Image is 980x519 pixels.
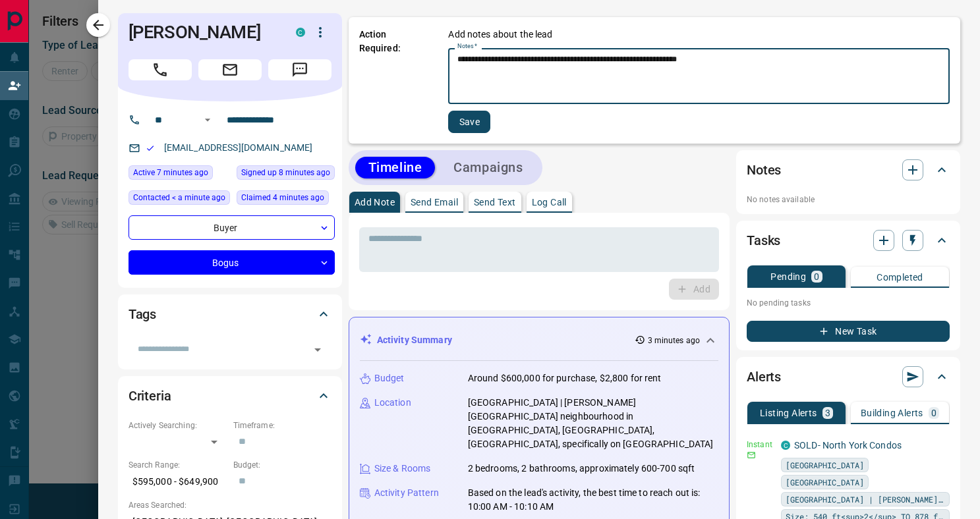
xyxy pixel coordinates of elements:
[532,198,567,207] p: Log Call
[825,408,830,418] p: 3
[129,471,227,493] p: $595,000 - $649,900
[146,144,155,153] svg: Email Valid
[129,215,335,240] div: Buyer
[237,190,335,209] div: Tue Sep 16 2025
[457,42,477,51] label: Notes
[448,28,552,41] p: Add notes about the lead
[877,273,923,282] p: Completed
[200,112,216,128] button: Open
[129,165,230,184] div: Tue Sep 16 2025
[747,321,950,342] button: New Task
[296,28,305,37] div: condos.ca
[770,272,806,281] p: Pending
[786,493,945,506] span: [GEOGRAPHIC_DATA] | [PERSON_NAME][GEOGRAPHIC_DATA]
[129,190,230,209] div: Tue Sep 16 2025
[747,159,781,180] h2: Notes
[129,380,331,412] div: Criteria
[129,459,227,471] p: Search Range:
[374,396,411,410] p: Location
[931,408,937,418] p: 0
[133,191,225,204] span: Contacted < a minute ago
[129,250,335,275] div: Bogus
[241,191,324,204] span: Claimed 4 minutes ago
[355,198,395,207] p: Add Note
[233,420,331,431] p: Timeframe:
[781,441,790,450] div: condos.ca
[129,304,156,325] h2: Tags
[440,157,536,178] button: Campaigns
[129,420,227,431] p: Actively Searching:
[241,166,330,179] span: Signed up 8 minutes ago
[861,408,923,418] p: Building Alerts
[374,462,431,476] p: Size & Rooms
[237,165,335,184] div: Tue Sep 16 2025
[359,28,429,133] p: Action Required:
[468,396,718,451] p: [GEOGRAPHIC_DATA] | [PERSON_NAME][GEOGRAPHIC_DATA] neighbourhood in [GEOGRAPHIC_DATA], [GEOGRAPHI...
[377,333,452,347] p: Activity Summary
[468,486,718,514] p: Based on the lead's activity, the best time to reach out is: 10:00 AM - 10:10 AM
[308,341,327,359] button: Open
[468,462,695,476] p: 2 bedrooms, 2 bathrooms, approximately 600-700 sqft
[411,198,458,207] p: Send Email
[747,439,773,451] p: Instant
[164,142,313,153] a: [EMAIL_ADDRESS][DOMAIN_NAME]
[268,59,331,80] span: Message
[747,230,780,251] h2: Tasks
[747,194,950,205] p: No notes available
[129,22,276,43] h1: [PERSON_NAME]
[129,385,171,406] h2: Criteria
[133,166,208,179] span: Active 7 minutes ago
[198,59,262,80] span: Email
[747,293,950,313] p: No pending tasks
[474,198,516,207] p: Send Text
[786,476,864,489] span: [GEOGRAPHIC_DATA]
[360,328,718,352] div: Activity Summary3 minutes ago
[355,157,436,178] button: Timeline
[648,335,700,346] p: 3 minutes ago
[448,111,490,133] button: Save
[747,154,950,186] div: Notes
[374,486,439,500] p: Activity Pattern
[374,371,405,385] p: Budget
[129,59,192,80] span: Call
[468,371,662,385] p: Around $600,000 for purchase, $2,800 for rent
[129,499,331,511] p: Areas Searched:
[794,440,902,451] a: SOLD- North York Condos
[233,459,331,471] p: Budget:
[747,225,950,256] div: Tasks
[129,298,331,330] div: Tags
[760,408,817,418] p: Listing Alerts
[786,458,864,472] span: [GEOGRAPHIC_DATA]
[747,451,756,460] svg: Email
[814,272,819,281] p: 0
[747,361,950,393] div: Alerts
[747,366,781,387] h2: Alerts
